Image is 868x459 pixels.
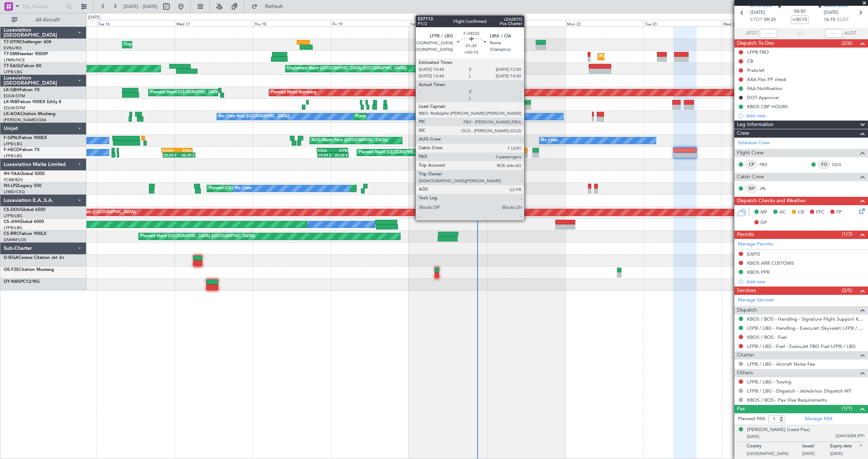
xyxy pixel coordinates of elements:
[722,20,800,27] div: Wed 24
[747,379,791,385] a: LFPB / LBG - Towing
[842,405,852,412] span: (1/1)
[332,148,347,153] div: LFPB
[4,40,51,44] a: T7-DYNChallenger 604
[219,111,290,122] div: No Crew Nice ([GEOGRAPHIC_DATA])
[4,100,61,104] a: LX-INBFalcon 900EX EASy II
[4,40,20,44] span: T7-DYN
[779,209,786,216] span: AC
[746,113,864,119] div: Add new
[287,63,407,74] div: Unplanned Maint [GEOGRAPHIC_DATA] ([GEOGRAPHIC_DATA])
[747,260,794,266] div: KBOS ARR CUSTOMS
[747,361,815,367] a: LFPB / LBG - Aircraft Noise Fee
[747,58,753,64] div: CB
[4,136,47,140] a: F-GPNJFalcon 900EX
[4,141,23,147] a: LFPB/LBG
[141,231,255,242] div: Planned Maint [GEOGRAPHIC_DATA] ([GEOGRAPHIC_DATA])
[4,225,23,231] a: LFPB/LBG
[409,20,487,27] div: Sat 20
[737,351,754,360] span: Charter
[764,16,776,24] span: 09:25
[802,451,830,458] p: [DATE]
[4,256,65,260] a: D-IEGACessna Citation Jet 2+
[835,433,864,439] span: 22AK16204 (PP)
[4,64,41,68] a: T7-EAGLFalcon 8X
[4,52,48,56] a: T7-EMIHawker 900XP
[832,161,848,168] a: OLG
[747,397,827,403] a: KBOS / BOS - Pax Visa Requirements
[747,444,802,451] p: Country
[837,16,849,24] span: ELDT
[747,426,810,434] div: [PERSON_NAME] (Lead Pax)
[746,184,758,192] div: ISP
[759,161,776,168] a: PBS
[842,287,852,294] span: (2/5)
[747,103,788,110] div: KBOS CBP HOURS
[4,64,21,68] span: T7-EAGL
[747,325,864,331] a: LFPB / LBG - Handling - ExecuJet (Skyvalet) LFPB / LBG
[4,136,19,140] span: F-GPNJ
[747,49,769,55] div: LFPB FBO
[4,208,21,212] span: CS-DOU
[175,20,253,27] div: Wed 17
[738,415,765,423] label: Planned PAX
[4,189,25,195] a: LFMD/CEQ
[737,121,774,129] span: Leg Information
[4,172,20,176] span: 9H-YAA
[836,209,842,216] span: FP
[824,16,835,24] span: 16:15
[4,105,25,111] a: EDLW/DTM
[4,232,19,236] span: CS-RRC
[760,209,767,216] span: MF
[805,415,832,423] a: Manage PAX
[4,45,22,51] a: EVRA/RIX
[644,20,722,27] div: Tue 23
[858,442,864,448] img: close
[746,279,864,285] div: Add new
[487,20,565,27] div: Sun 21
[209,183,312,194] div: Planned [GEOGRAPHIC_DATA] ([GEOGRAPHIC_DATA])
[824,9,839,16] span: [DATE]
[4,172,45,176] a: 9H-YAAGlobal 5000
[747,269,770,275] div: KBOS PPR
[737,369,753,377] span: Others
[747,451,802,458] p: [GEOGRAPHIC_DATA]
[4,52,18,56] span: T7-EMI
[842,230,852,238] span: (1/3)
[49,207,136,218] div: Planned Maint London ([GEOGRAPHIC_DATA])
[4,148,20,152] span: F-HECD
[737,129,749,138] span: Crew
[4,280,20,284] span: OY-NBS
[4,232,46,236] a: CS-RRCFalcon 900LX
[124,39,217,50] div: Unplanned Maint [GEOGRAPHIC_DATA] (Riga Intl)
[4,220,19,224] span: CS-JHH
[4,93,25,99] a: EDLW/DTM
[759,185,776,192] a: JRL
[737,306,757,314] span: Dispatch
[737,405,745,413] span: Pax
[4,268,19,272] span: OE-FZE
[19,17,77,23] span: All Aircraft
[844,30,856,37] span: ALDT
[253,20,331,27] div: Thu 18
[4,256,19,260] span: D-IEGA
[248,1,292,12] button: Refresh
[738,139,770,147] a: Schedule Crew
[88,15,100,21] div: [DATE]
[818,161,830,168] div: FO
[750,16,762,24] span: ETOT
[179,153,195,157] div: 06:29 Z
[816,209,824,216] span: FFC
[842,39,852,47] span: (2/6)
[541,135,558,146] div: No Crew
[259,4,289,9] span: Refresh
[737,149,764,157] span: Flight Crew
[830,444,858,451] p: Expiry date
[737,173,764,181] span: Cabin Crew
[123,3,158,10] span: [DATE] - [DATE]
[600,51,669,62] div: Planned Maint [GEOGRAPHIC_DATA]
[738,297,774,304] a: Manage Services
[4,57,25,63] a: LFMN/NCE
[4,213,23,219] a: LFPB/LBG
[4,268,54,272] a: OE-FZECitation Mustang
[317,148,332,153] div: KSEA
